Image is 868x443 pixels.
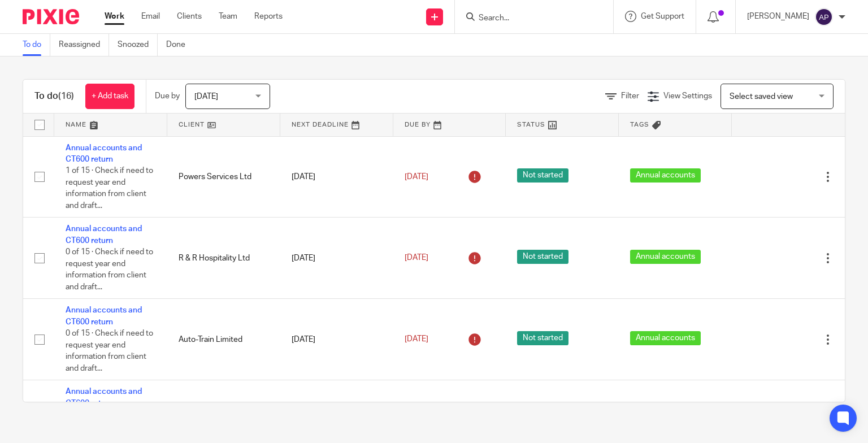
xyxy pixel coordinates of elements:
[630,250,701,264] span: Annual accounts
[405,173,428,181] span: [DATE]
[66,144,142,163] a: Annual accounts and CT600 return
[747,11,809,22] p: [PERSON_NAME]
[34,90,74,102] h1: To do
[66,306,142,325] a: Annual accounts and CT600 return
[730,93,793,101] span: Select saved view
[85,84,134,109] a: + Add task
[478,14,579,24] input: Search
[167,299,280,380] td: Auto-Train Limited
[66,225,142,244] a: Annual accounts and CT600 return
[280,136,393,218] td: [DATE]
[141,11,160,22] a: Email
[23,9,79,24] img: Pixie
[66,388,142,407] a: Annual accounts and CT600 return
[167,218,280,299] td: R & R Hospitality Ltd
[23,34,50,56] a: To do
[66,167,153,210] span: 1 of 15 · Check if need to request year end information from client and draft...
[815,8,833,26] img: svg%3E
[177,11,202,22] a: Clients
[663,92,712,100] span: View Settings
[630,331,701,345] span: Annual accounts
[630,168,701,183] span: Annual accounts
[280,299,393,380] td: [DATE]
[641,12,684,20] span: Get Support
[155,90,180,102] p: Due by
[58,92,74,101] span: (16)
[630,121,649,128] span: Tags
[166,34,194,56] a: Done
[621,92,639,100] span: Filter
[59,34,109,56] a: Reassigned
[167,136,280,218] td: Powers Services Ltd
[517,331,568,345] span: Not started
[517,250,568,264] span: Not started
[517,168,568,183] span: Not started
[194,93,218,101] span: [DATE]
[405,336,428,344] span: [DATE]
[66,248,153,291] span: 0 of 15 · Check if need to request year end information from client and draft...
[118,34,158,56] a: Snoozed
[66,329,153,372] span: 0 of 15 · Check if need to request year end information from client and draft...
[105,11,124,22] a: Work
[405,254,428,262] span: [DATE]
[280,218,393,299] td: [DATE]
[254,11,283,22] a: Reports
[219,11,237,22] a: Team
